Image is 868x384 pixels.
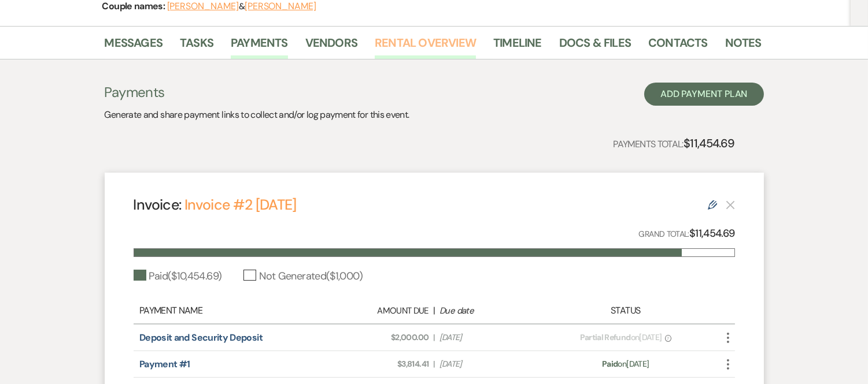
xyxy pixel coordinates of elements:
strong: $11,454.69 [684,136,735,151]
span: ? [665,335,671,342]
div: Not Generated ( $1,000 ) [243,269,363,284]
button: [PERSON_NAME] [245,2,316,11]
div: on [DATE] [552,358,699,370]
span: $3,814.41 [322,358,429,370]
a: Tasks [180,33,213,59]
a: Contacts [648,33,708,59]
span: & [167,1,316,12]
a: Deposit and Security Deposit [139,331,263,344]
span: [DATE] [439,331,546,344]
span: Paid [602,359,618,369]
p: Payments Total: [613,134,734,152]
a: Notes [725,33,762,59]
a: Rental Overview [375,33,476,59]
p: Generate and share payment links to collect and/or log payment for this event. [105,107,409,122]
button: This payment plan cannot be deleted because it contains links that have been paid through Weven’s... [726,200,735,210]
span: Partial Refund [580,332,631,342]
div: | [316,304,552,318]
button: Add Payment Plan [644,83,764,106]
a: Payment #1 [139,358,190,370]
p: Grand Total: [639,225,735,242]
h4: Invoice: [134,195,297,215]
a: Timeline [493,33,542,59]
span: $2,000.00 [322,331,429,344]
div: Due date [439,304,546,318]
button: [PERSON_NAME] [167,2,239,11]
strong: $11,454.69 [689,226,735,240]
span: [DATE] [439,358,546,370]
div: Paid ( $10,454.69 ) [134,269,222,284]
a: Docs & Files [559,33,631,59]
h3: Payments [105,83,409,102]
a: Vendors [305,33,357,59]
a: Messages [105,33,163,59]
span: | [433,358,434,370]
div: Payment Name [139,304,316,318]
span: | [433,331,434,344]
a: Payments [231,33,288,59]
a: Invoice #2 [DATE] [184,195,297,214]
div: Status [552,304,699,318]
div: Amount Due [322,304,429,318]
div: on [DATE] [552,331,699,344]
